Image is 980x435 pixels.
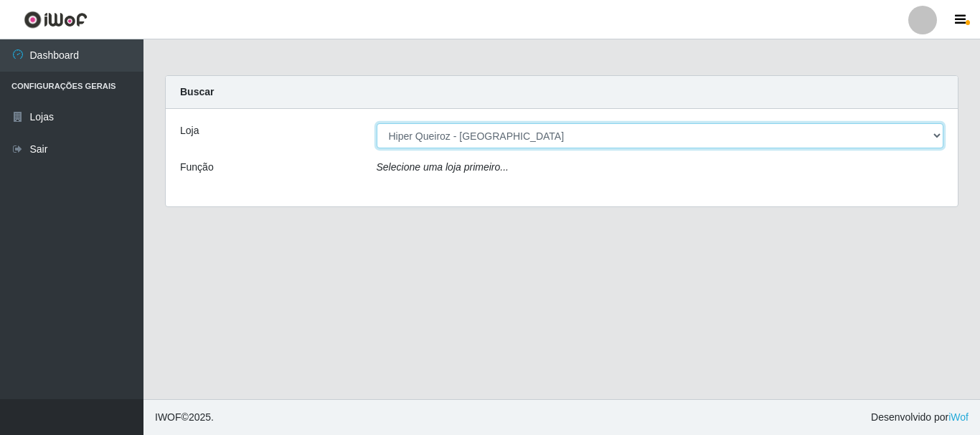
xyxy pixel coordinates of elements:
[180,123,199,138] label: Loja
[180,160,214,175] label: Função
[155,411,182,423] span: IWOF
[180,86,214,97] strong: Buscar
[24,11,88,29] img: CoreUI Logo
[871,410,969,425] span: Desenvolvido por
[155,410,214,425] span: © 2025 .
[948,411,969,423] a: iWof
[377,161,509,173] i: Selecione uma loja primeiro...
